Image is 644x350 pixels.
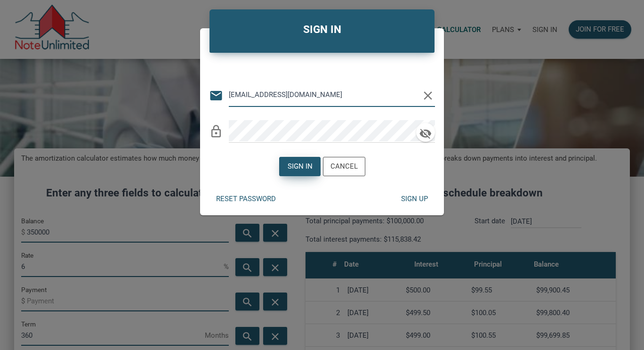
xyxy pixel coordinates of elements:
[209,89,223,103] i: email
[279,157,321,176] button: Sign in
[323,157,365,176] button: Cancel
[217,22,427,38] h4: SIGN IN
[330,161,358,172] div: Cancel
[287,161,312,172] div: Sign in
[216,194,276,204] div: Reset password
[394,190,435,208] button: Sign up
[401,194,427,204] div: Sign up
[229,84,421,106] input: Email
[209,124,223,138] i: lock_outline
[209,190,283,208] button: Reset password
[421,89,435,103] i: clear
